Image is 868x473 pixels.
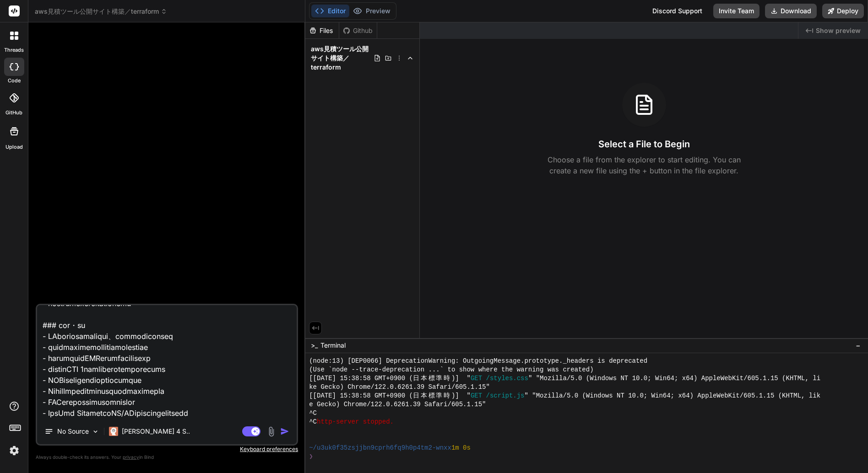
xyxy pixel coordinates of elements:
span: GET [471,374,482,383]
span: )] " [451,392,471,400]
p: Always double-check its answers. Your in Bind [36,453,298,462]
span: ^C [309,409,317,418]
label: GitHub [5,109,22,117]
label: code [8,77,21,85]
span: " "Mozilla/5.0 (Windows NT 10.0; Win64; x64) AppleWebKit/605.1.15 (KHTML, li [528,374,820,383]
span: (Use `node --trace-deprecation ...` to show where the warning was created) [309,365,593,374]
span: ~/u3uk0f35zsjjbn9cprh6fq9h0p4tm2-wnxx [309,444,451,452]
label: Upload [5,143,23,151]
label: threads [4,46,24,54]
span: aws見積ツール公開サイト構築／terraform [311,44,374,72]
button: Invite Team [713,4,759,18]
div: Github [339,26,377,35]
img: attachment [266,426,277,437]
button: − [854,338,863,353]
h3: Select a File to Begin [598,138,690,150]
span: 日本標準時 [413,374,451,383]
button: Download [765,4,817,18]
button: Deploy [822,4,864,18]
p: Keyboard preferences [36,446,298,453]
span: http-server stopped. [317,418,394,426]
span: ^C [309,418,317,426]
span: ke Gecko) Chrome/122.0.6261.39 Safari/605.1.15" [309,383,490,392]
button: Preview [349,5,394,17]
span: aws見積ツール公開サイト構築／terraform [35,7,167,16]
span: ❯ [309,452,314,461]
img: Pick Models [92,428,99,435]
span: )] " [451,374,471,383]
img: Claude 4 Sonnet [109,427,118,436]
div: Discord Support [647,4,708,18]
span: >_ [311,341,318,350]
span: /script.js [486,392,525,400]
span: 日本標準時 [413,392,451,400]
span: − [856,341,861,350]
span: 1m 0s [451,444,471,452]
span: [[DATE] 15:38:58 GMT+0900 ( [309,392,413,400]
img: icon [280,427,289,436]
img: settings [6,443,22,458]
span: privacy [123,454,139,460]
textarea: loremipsumDOLorsitamet Consecteturadipiscingeli。 --------- # SEDdoei tempo inc: 4911/5/76 ## ut l... [37,305,297,419]
span: e Gecko) Chrome/122.0.6261.39 Safari/605.1.15" [309,400,486,409]
button: Editor [311,5,349,17]
p: Choose a file from the explorer to start editing. You can create a new file using the + button in... [542,154,747,176]
span: Show preview [816,26,861,35]
span: /styles.css [486,374,528,383]
p: No Source [57,427,89,436]
div: Files [305,26,339,35]
span: [[DATE] 15:38:58 GMT+0900 ( [309,374,413,383]
span: " "Mozilla/5.0 (Windows NT 10.0; Win64; x64) AppleWebKit/605.1.15 (KHTML, lik [525,392,821,400]
p: [PERSON_NAME] 4 S.. [122,427,190,436]
span: Terminal [320,341,346,350]
span: (node:13) [DEP0066] DeprecationWarning: OutgoingMessage.prototype._headers is deprecated [309,357,647,365]
span: GET [471,392,482,400]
